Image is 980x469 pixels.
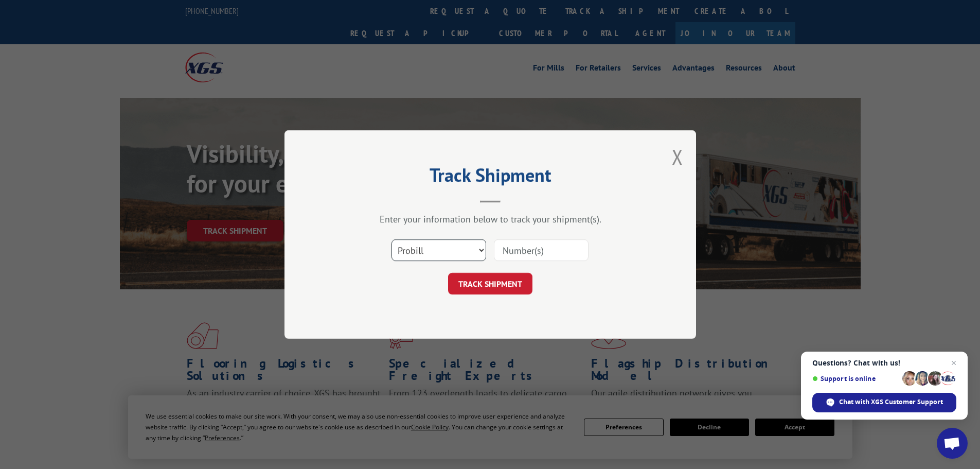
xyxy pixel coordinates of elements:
[448,273,532,294] button: TRACK SHIPMENT
[839,397,943,407] span: Chat with XGS Customer Support
[494,239,589,261] input: Number(s)
[336,213,645,225] div: Enter your information below to track your shipment(s).
[812,375,899,383] span: Support is online
[336,168,645,187] h2: Track Shipment
[812,393,956,412] div: Chat with XGS Customer Support
[812,359,956,367] span: Questions? Chat with us!
[672,143,683,170] button: Close modal
[948,357,960,369] span: Close chat
[937,428,968,459] div: Open chat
